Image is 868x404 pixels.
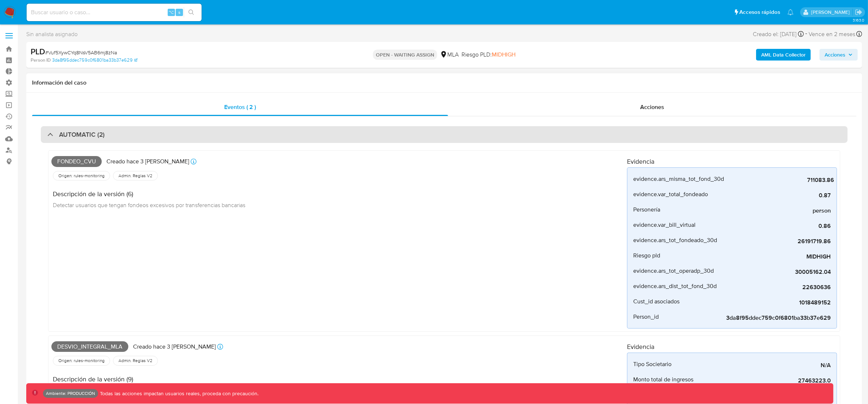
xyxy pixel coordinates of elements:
[58,173,105,179] span: Origen: rules-monitoring
[118,358,153,364] span: Admin. Reglas V2
[168,9,174,16] span: ⌥
[53,375,565,383] h4: Descripción de la versión (9)
[41,126,848,143] div: AUTOMATIC (2)
[32,79,856,86] h1: Información del caso
[46,392,95,395] p: Ambiente: PRODUCCIÓN
[640,103,664,111] span: Acciones
[855,8,863,16] a: Salir
[492,50,515,59] span: MIDHIGH
[58,358,105,364] span: Origen: rules-monitoring
[27,8,202,17] input: Buscar usuario o caso...
[98,390,258,397] p: Todas las acciones impactan usuarios reales, proceda con precaución.
[31,46,45,57] b: PLD
[184,7,199,18] button: search-icon
[756,49,811,61] button: AML Data Collector
[53,190,245,198] h4: Descripción de la versión (6)
[31,57,51,63] b: Person ID
[133,343,216,351] p: Creado hace 3 [PERSON_NAME]
[53,201,245,209] span: Detectar usuarios que tengan fondeos excesivos por transferencias bancarias
[787,9,794,15] a: Notificaciones
[45,49,117,56] span: # Vuf5XywCYq8NsV5AB6mj8zNa
[761,49,806,61] b: AML Data Collector
[462,51,515,59] span: Riesgo PLD:
[224,103,256,111] span: Eventos ( 2 )
[811,9,852,16] p: david.garay@mercadolibre.com.co
[52,57,137,63] a: 3da8f95ddec759c0f6801ba33b37e629
[825,49,845,61] span: Acciones
[106,158,189,166] p: Creado hace 3 [PERSON_NAME]
[440,51,459,59] div: MLA
[51,156,102,167] span: Fondeo_cvu
[26,30,78,38] span: Sin analista asignado
[739,8,780,16] span: Accesos rápidos
[805,29,807,39] span: -
[59,131,105,139] h3: AUTOMATIC (2)
[373,50,437,60] p: OPEN - WAITING ASSIGN
[118,173,153,179] span: Admin. Reglas V2
[809,30,855,38] span: Vence en 2 meses
[51,341,128,352] span: Desvio_integral_mla
[753,29,804,39] div: Creado el: [DATE]
[178,9,180,16] span: s
[820,49,858,61] button: Acciones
